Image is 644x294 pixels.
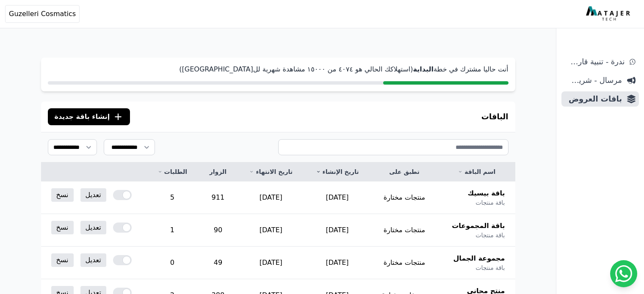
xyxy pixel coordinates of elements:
span: باقات العروض [565,93,622,105]
td: منتجات مختارة [370,247,438,279]
button: إنشاء باقة جديدة [48,108,130,125]
a: تعديل [80,253,106,267]
td: [DATE] [304,181,370,214]
a: تعديل [80,221,106,234]
strong: البداية [413,65,433,73]
td: 911 [199,181,238,214]
span: Guzelleri Cosmatics [9,9,76,19]
td: منتجات مختارة [370,214,438,247]
h3: الباقات [481,111,509,123]
span: إنشاء باقة جديدة [55,112,110,122]
a: نسخ [51,221,74,234]
span: مرسال - شريط دعاية [565,74,622,86]
span: باقة منتجات [475,264,505,272]
td: 1 [146,214,199,247]
p: أنت حاليا مشترك في خطة (استهلاكك الحالي هو ٤۰٧٤ من ١٥۰۰۰ مشاهدة شهرية لل[GEOGRAPHIC_DATA]) [48,64,509,74]
a: اسم الباقة [448,168,505,176]
td: [DATE] [304,214,370,247]
td: 0 [146,247,199,279]
span: باقة بيسيك [467,188,505,198]
button: Guzelleri Cosmatics [5,5,80,23]
span: مجموعة الجمال [453,253,505,264]
span: باقة منتجات [475,198,505,207]
span: باقة منتجات [475,231,505,239]
a: نسخ [51,188,74,202]
td: [DATE] [238,181,304,214]
td: 90 [199,214,238,247]
td: منتجات مختارة [370,181,438,214]
a: تاريخ الإنشاء [314,168,360,176]
td: 5 [146,181,199,214]
img: MatajerTech Logo [586,6,632,22]
td: [DATE] [238,247,304,279]
th: الزوار [199,162,238,181]
a: نسخ [51,253,74,267]
td: [DATE] [304,247,370,279]
th: تطبق على [370,162,438,181]
a: الطلبات [156,168,188,176]
td: 49 [199,247,238,279]
span: ندرة - تنبية قارب علي النفاذ [565,56,625,68]
span: باقة المجموعات [452,221,505,231]
a: تعديل [80,188,106,202]
td: [DATE] [238,214,304,247]
a: تاريخ الانتهاء [248,168,294,176]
